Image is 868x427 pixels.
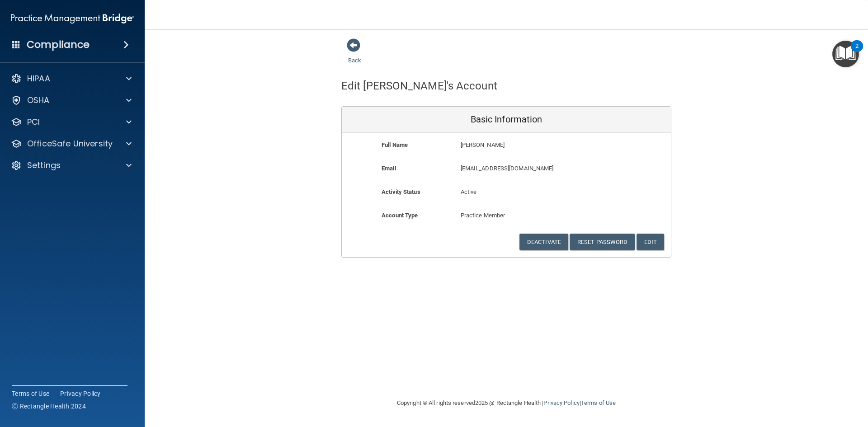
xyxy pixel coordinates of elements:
[461,187,552,197] p: Active
[543,399,579,406] a: Privacy Policy
[570,234,635,250] button: Reset Password
[27,160,61,171] p: Settings
[581,399,616,406] a: Terms of Use
[11,95,132,106] a: OSHA
[637,234,664,250] button: Edit
[382,212,418,219] b: Account Type
[11,138,132,149] a: OfficeSafe University
[348,46,361,64] a: Back
[832,41,859,67] button: Open Resource Center, 2 new notifications
[27,38,90,51] h4: Compliance
[12,389,49,398] a: Terms of Use
[12,402,86,411] span: Ⓒ Rectangle Health 2024
[461,210,552,221] p: Practice Member
[341,389,671,418] div: Copyright © All rights reserved 2025 @ Rectangle Health | |
[27,117,40,127] p: PCI
[27,73,50,84] p: HIPAA
[461,140,605,150] p: [PERSON_NAME]
[855,46,859,58] div: 2
[11,9,134,28] img: PMB logo
[519,234,568,250] button: Deactivate
[342,107,671,133] div: Basic Information
[11,160,132,171] a: Settings
[461,163,605,174] p: [EMAIL_ADDRESS][DOMAIN_NAME]
[382,165,396,172] b: Email
[27,95,50,106] p: OSHA
[11,73,132,84] a: HIPAA
[382,141,408,148] b: Full Name
[11,117,132,127] a: PCI
[341,80,497,92] h4: Edit [PERSON_NAME]'s Account
[60,389,101,398] a: Privacy Policy
[27,138,113,149] p: OfficeSafe University
[382,188,420,195] b: Activity Status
